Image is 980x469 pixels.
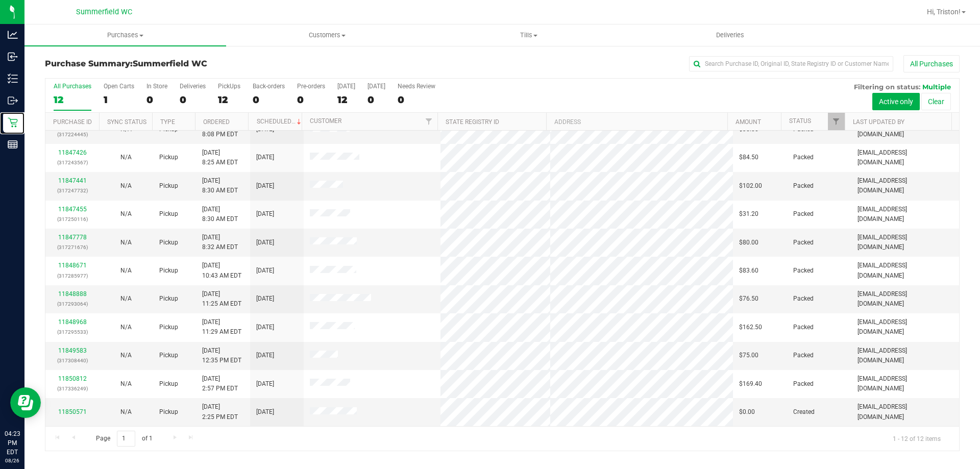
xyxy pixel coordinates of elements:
span: [EMAIL_ADDRESS][DOMAIN_NAME] [857,205,953,224]
span: Tills [428,31,629,40]
a: Customers [226,24,428,46]
div: Needs Review [398,83,435,90]
div: PickUps [218,83,240,90]
span: [EMAIL_ADDRESS][DOMAIN_NAME] [857,289,953,309]
input: 1 [117,431,135,447]
span: Purchases [24,31,226,40]
span: [DATE] 2:25 PM EDT [202,402,238,422]
span: Pickup [159,351,178,360]
span: Packed [793,266,814,276]
div: 12 [218,94,240,106]
span: Packed [793,323,814,332]
a: 11847455 [58,206,87,213]
button: All Purchases [903,55,960,72]
a: 11850812 [58,375,87,382]
div: Back-orders [253,83,285,90]
span: [EMAIL_ADDRESS][DOMAIN_NAME] [857,317,953,337]
span: Packed [793,209,814,219]
p: (317336249) [52,384,93,393]
span: [EMAIL_ADDRESS][DOMAIN_NAME] [857,176,953,195]
span: [DATE] 8:30 AM EDT [202,205,238,224]
span: [DATE] 2:57 PM EDT [202,374,238,393]
span: $76.50 [739,294,758,304]
span: Page of 1 [87,431,161,447]
a: 11847778 [58,234,87,241]
span: Not Applicable [120,210,132,217]
span: [EMAIL_ADDRESS][DOMAIN_NAME] [857,346,953,365]
span: Summerfield WC [76,8,132,16]
div: 0 [398,94,435,106]
span: [DATE] [256,323,274,332]
p: (317271676) [52,242,93,252]
div: 0 [146,94,167,106]
span: [EMAIL_ADDRESS][DOMAIN_NAME] [857,233,953,252]
span: [EMAIL_ADDRESS][DOMAIN_NAME] [857,148,953,167]
inline-svg: Inventory [8,73,18,84]
div: 1 [104,94,134,106]
span: [DATE] 12:35 PM EDT [202,346,241,365]
span: $80.00 [739,238,758,248]
div: Open Carts [104,83,134,90]
span: [DATE] 11:29 AM EDT [202,317,241,337]
a: Deliveries [629,24,831,46]
h3: Purchase Summary: [45,59,350,68]
span: Created [793,407,815,417]
span: Pickup [159,323,178,332]
span: Not Applicable [120,182,132,189]
button: N/A [120,379,132,389]
a: Amount [736,118,761,126]
span: Customers [227,31,427,40]
div: Pre-orders [297,83,325,90]
th: Address [546,113,727,131]
span: Filtering on status: [854,83,920,91]
span: Summerfield WC [133,59,207,68]
div: 0 [297,94,325,106]
span: Not Applicable [120,352,132,359]
span: Pickup [159,209,178,219]
p: (317247732) [52,186,93,195]
inline-svg: Outbound [8,95,18,106]
span: $31.20 [739,209,758,219]
span: [DATE] [256,209,274,219]
a: 11849583 [58,347,87,354]
span: Pickup [159,238,178,248]
span: Packed [793,294,814,304]
button: Clear [921,93,951,110]
span: Packed [793,153,814,162]
span: [DATE] 11:25 AM EDT [202,289,241,309]
button: N/A [120,238,132,248]
p: (317295533) [52,327,93,337]
span: Pickup [159,407,178,417]
span: [DATE] 8:32 AM EDT [202,233,238,252]
span: [DATE] [256,379,274,389]
span: [DATE] [256,238,274,248]
span: Packed [793,238,814,248]
span: Not Applicable [120,267,132,274]
span: Packed [793,351,814,360]
div: In Store [146,83,167,90]
button: N/A [120,407,132,417]
iframe: Resource center [10,387,41,418]
a: Last Updated By [853,118,904,126]
span: Pickup [159,294,178,304]
inline-svg: Analytics [8,30,18,40]
a: Status [789,117,811,125]
span: Pickup [159,181,178,191]
span: [DATE] [256,266,274,276]
p: 08/26 [5,457,20,464]
span: Packed [793,181,814,191]
a: Tills [428,24,629,46]
span: [EMAIL_ADDRESS][DOMAIN_NAME] [857,402,953,422]
button: N/A [120,209,132,219]
a: Type [160,118,175,126]
span: Not Applicable [120,408,132,415]
input: Search Purchase ID, Original ID, State Registry ID or Customer Name... [689,56,893,71]
span: $169.40 [739,379,762,389]
button: Active only [872,93,920,110]
p: (317243567) [52,158,93,167]
a: 11848888 [58,290,87,298]
span: Pickup [159,266,178,276]
div: Deliveries [180,83,206,90]
span: [DATE] [256,153,274,162]
a: Purchases [24,24,226,46]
